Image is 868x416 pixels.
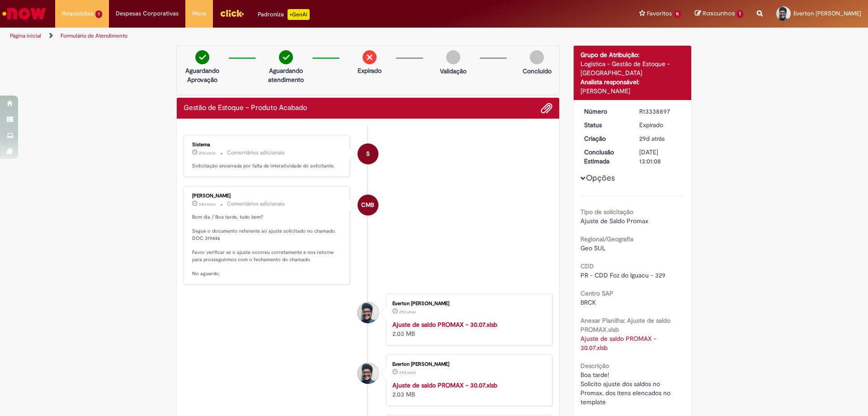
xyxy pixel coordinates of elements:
[580,262,594,270] b: CDD
[192,163,343,170] p: Solicitação encerrada por falta de interatividade do solicitante.
[639,148,681,166] div: [DATE] 13:01:08
[220,6,244,20] img: click_logo_yellow_360x200.png
[279,50,293,64] img: check-circle-green.png
[647,9,672,18] span: Favoritos
[199,201,216,207] span: 28d atrás
[199,150,216,156] time: 08/08/2025 16:10:03
[639,134,681,143] div: 30/07/2025 17:01:04
[580,335,658,352] a: Download de Ajuste de saldo PROMAX - 30.07.xlsb
[61,32,127,39] a: Formulário de Atendimento
[116,9,179,18] span: Despesas Corporativas
[580,50,685,59] div: Grupo de Atribuição:
[399,309,416,315] span: 29d atrás
[446,50,460,64] img: img-circle-grey.png
[440,67,467,76] p: Validação
[523,67,552,76] p: Concluído
[358,66,382,75] p: Expirado
[192,193,343,199] div: [PERSON_NAME]
[227,149,285,157] small: Comentários adicionais
[703,9,735,18] span: Rascunhos
[530,50,544,64] img: img-circle-grey.png
[580,86,685,96] div: [PERSON_NAME]
[358,195,378,215] div: Cecilia Martins Bonjorni
[639,134,665,143] span: 29d atrás
[392,362,543,367] div: Everton [PERSON_NAME]
[399,370,416,375] time: 30/07/2025 17:00:47
[192,214,343,277] p: Bom dia / Boa tarde, tudo bem? Segue o documento referente ao ajuste solicitado no chamado. DOC 3...
[180,66,224,84] p: Aguardando Aprovação
[580,362,609,370] b: Descrição
[577,134,633,143] dt: Criação
[577,148,633,166] dt: Conclusão Estimada
[227,200,285,208] small: Comentários adicionais
[192,9,206,18] span: More
[580,271,665,279] span: PR - CDD Foz do Iguacu - 329
[392,301,543,306] div: Everton [PERSON_NAME]
[366,143,370,165] span: S
[358,302,378,323] div: Everton Aciole Da Silva
[580,289,613,297] b: Centro SAP
[7,28,572,44] ul: Trilhas de página
[580,208,633,216] b: Tipo de solicitação
[1,5,47,23] img: ServiceNow
[62,9,94,18] span: Requisições
[184,104,307,112] h2: Gestão de Estoque – Produto Acabado Histórico de tíquete
[392,320,543,338] div: 2.03 MB
[639,134,665,143] time: 30/07/2025 17:01:04
[674,10,682,18] span: 11
[192,142,343,148] div: Sistema
[580,235,633,243] b: Regional/Geografia
[639,120,681,129] div: Expirado
[288,9,310,20] p: +GenAi
[258,9,310,20] div: Padroniza
[199,201,216,207] time: 01/08/2025 09:10:02
[392,381,497,389] a: Ajuste de saldo PROMAX - 30.07.xlsb
[392,381,543,399] div: 2.03 MB
[392,320,497,329] a: Ajuste de saldo PROMAX - 30.07.xlsb
[580,298,596,306] span: BRCK
[95,10,102,18] span: 1
[541,102,552,114] button: Adicionar anexos
[736,10,743,18] span: 1
[580,59,685,77] div: Logística - Gestão de Estoque - [GEOGRAPHIC_DATA]
[361,194,374,216] span: CMB
[363,50,377,64] img: remove.png
[580,217,648,225] span: Ajuste de Saldo Promax
[793,10,861,17] span: Everton [PERSON_NAME]
[639,107,681,116] div: R13338897
[399,370,416,375] span: 29d atrás
[399,309,416,315] time: 30/07/2025 17:01:01
[358,143,378,164] div: System
[10,32,41,39] a: Página inicial
[577,107,633,116] dt: Número
[580,77,685,86] div: Analista responsável:
[358,363,378,384] div: Everton Aciole Da Silva
[199,150,216,156] span: 20d atrás
[580,316,670,334] b: Anexar Planilha: Ajuste de saldo PROMAX.xlsb
[264,66,308,84] p: Aguardando atendimento
[195,50,209,64] img: check-circle-green.png
[580,244,606,252] span: Geo SUL
[577,120,633,129] dt: Status
[695,10,743,18] a: Rascunhos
